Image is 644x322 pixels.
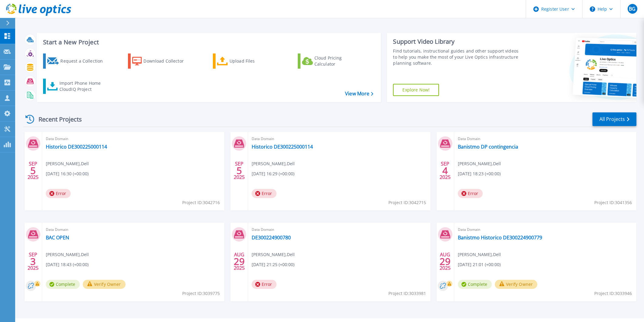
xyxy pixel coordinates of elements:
div: SEP 2025 [27,250,39,272]
span: Project ID: 3039775 [182,290,220,297]
span: 29 [234,259,245,264]
span: Project ID: 3041356 [594,199,632,206]
button: Verify Owner [83,280,126,289]
a: Upload Files [213,53,280,69]
span: [DATE] 21:01 (+00:00) [458,261,501,268]
div: Upload Files [230,55,278,67]
span: 5 [30,168,36,173]
a: DE300224900780 [252,235,291,241]
div: Recent Projects [23,112,90,127]
span: 29 [440,259,451,264]
div: AUG 2025 [233,250,245,272]
span: [DATE] 16:30 (+00:00) [46,170,89,177]
div: AUG 2025 [439,250,451,272]
span: [DATE] 16:29 (+00:00) [252,170,294,177]
span: Data Domain [458,226,633,233]
span: Project ID: 3042716 [182,199,220,206]
span: 3 [30,259,36,264]
button: Verify Owner [495,280,538,289]
div: SEP 2025 [27,159,39,182]
a: Historico DE300225000114 [252,144,313,150]
span: Project ID: 3042715 [388,199,426,206]
span: [PERSON_NAME] , Dell [46,160,89,167]
span: Data Domain [252,135,427,142]
span: Data Domain [458,135,633,142]
div: SEP 2025 [233,159,245,182]
span: Complete [46,280,80,289]
span: Error [46,189,71,198]
a: Request a Collection [43,53,111,69]
span: Project ID: 3033946 [594,290,632,297]
a: Explore Now! [393,84,439,96]
span: [PERSON_NAME] , Dell [46,251,89,258]
div: Support Video Library [393,38,521,46]
span: [DATE] 18:23 (+00:00) [458,170,501,177]
span: Error [458,189,483,198]
div: Download Collector [143,55,192,67]
span: [DATE] 18:43 (+00:00) [46,261,89,268]
a: Cloud Pricing Calculator [298,53,365,69]
a: All Projects [592,112,636,126]
a: BAC OPEN [46,235,69,241]
h3: Start a New Project [43,39,373,46]
span: [DATE] 21:25 (+00:00) [252,261,294,268]
div: Request a Collection [60,55,109,67]
a: View More [345,91,373,97]
span: BG [629,6,636,11]
span: Data Domain [252,226,427,233]
span: 5 [236,168,242,173]
div: Cloud Pricing Calculator [314,55,363,67]
div: Find tutorials, instructional guides and other support videos to help you make the most of your L... [393,48,521,66]
span: Data Domain [46,226,221,233]
a: Historico DE300225000114 [46,144,107,150]
a: Banistmo DP contingencia [458,144,518,150]
div: Import Phone Home CloudIQ Project [59,80,107,92]
span: [PERSON_NAME] , Dell [252,251,295,258]
span: Data Domain [46,135,221,142]
span: Error [252,189,277,198]
span: [PERSON_NAME] , Dell [252,160,295,167]
a: Banistmo Historico DE300224900779 [458,235,542,241]
span: Complete [458,280,492,289]
span: Project ID: 3033981 [388,290,426,297]
a: Download Collector [128,53,196,69]
span: Error [252,280,277,289]
span: [PERSON_NAME] , Dell [458,251,501,258]
span: [PERSON_NAME] , Dell [458,160,501,167]
span: 4 [442,168,448,173]
div: SEP 2025 [439,159,451,182]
